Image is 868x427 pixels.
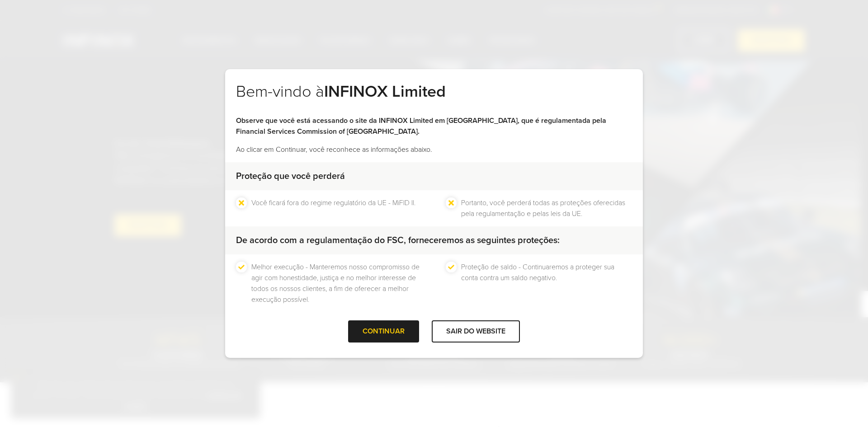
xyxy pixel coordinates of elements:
[348,320,419,343] div: CONTINUAR
[251,262,422,305] li: Melhor execução - Manteremos nosso compromisso de agir com honestidade, justiça e no melhor inter...
[432,320,520,343] div: SAIR DO WEBSITE
[324,82,446,101] strong: INFINOX Limited
[236,116,606,136] strong: Observe que você está acessando o site da INFINOX Limited em [GEOGRAPHIC_DATA], que é regulamenta...
[461,262,632,305] li: Proteção de saldo - Continuaremos a proteger sua conta contra um saldo negativo.
[236,171,345,182] strong: Proteção que você perderá
[236,144,632,155] p: Ao clicar em Continuar, você reconhece as informações abaixo.
[236,235,560,246] strong: De acordo com a regulamentação do FSC, forneceremos as seguintes proteções:
[461,197,632,219] li: Portanto, você perderá todas as proteções oferecidas pela regulamentação e pelas leis da UE.
[251,197,415,219] li: Você ficará fora do regime regulatório da UE - MiFID II.
[236,82,632,115] h2: Bem-vindo à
